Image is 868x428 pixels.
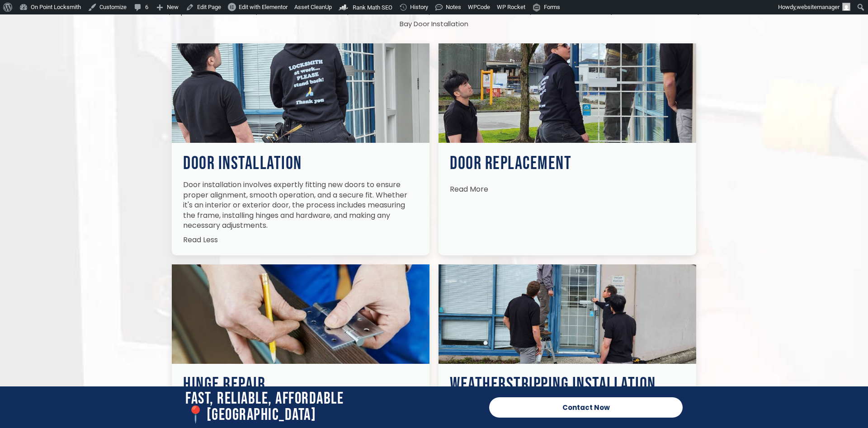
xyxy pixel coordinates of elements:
h3: Hinge Repair [183,376,418,394]
span: websitemanager [797,4,840,10]
span: Contact Now [562,404,610,411]
h3: Door Replacement [450,155,685,173]
img: Commercial Door Installation 36 [439,264,696,364]
a: Contact Now [489,397,683,418]
img: Commercial Door Installation 35 [172,264,429,364]
span: Edit with Elementor [239,4,288,10]
span: Read Less [183,235,218,245]
span: Rank Math SEO [353,4,392,11]
span: Read More [450,184,488,194]
img: Commercial Door Installation 33 [172,43,429,143]
img: Commercial Door Installation 34 [439,43,696,143]
h3: Weatherstripping Installation [450,376,685,394]
h3: Door Installation [183,155,418,173]
h2: Fast, Reliable, Affordable 📍[GEOGRAPHIC_DATA] [185,391,480,423]
div: Door installation involves expertly fitting new doors to ensure proper alignment, smooth operatio... [183,180,418,230]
